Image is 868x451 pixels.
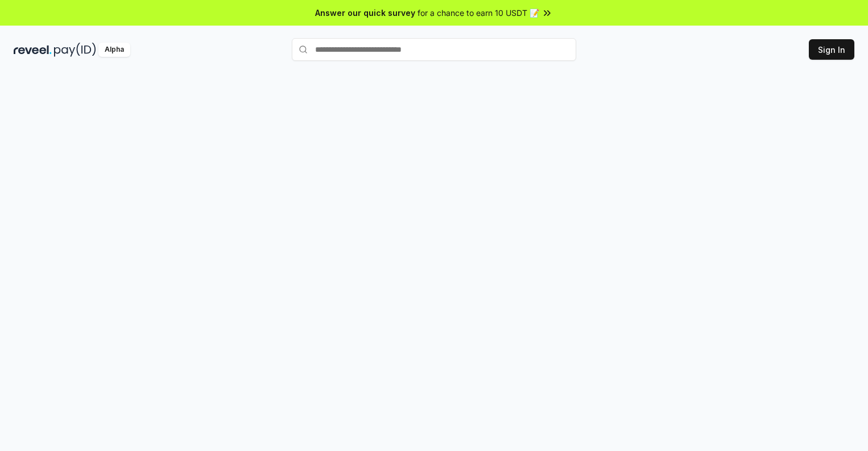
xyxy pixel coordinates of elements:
[418,7,539,19] span: for a chance to earn 10 USDT 📝
[54,43,96,57] img: pay_id
[809,39,854,60] button: Sign In
[98,43,130,57] div: Alpha
[14,43,52,57] img: reveel_dark
[315,7,415,19] span: Answer our quick survey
